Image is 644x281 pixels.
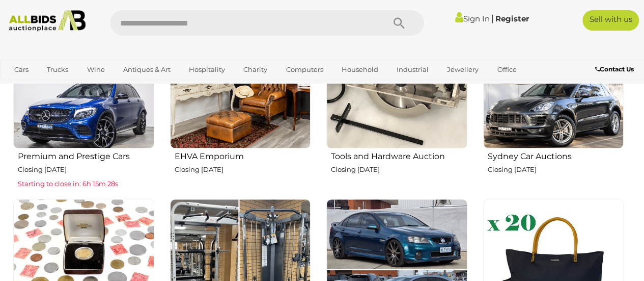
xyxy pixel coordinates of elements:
a: Tools and Hardware Auction Closing [DATE] [326,7,467,191]
a: Premium and Prestige Cars Closing [DATE] Starting to close in: 6h 15m 28s [13,7,154,191]
a: Contact Us [595,64,636,75]
a: Sell with us [582,10,639,31]
a: Cars [8,61,35,78]
a: Industrial [390,61,435,78]
a: EHVA Emporium Closing [DATE] [170,7,311,191]
button: Search [373,10,424,36]
a: Trucks [40,61,75,78]
a: Household [335,61,385,78]
p: Closing [DATE] [175,164,311,175]
a: Register [495,14,529,23]
img: Allbids.com.au [5,10,90,32]
span: | [491,13,494,24]
a: [GEOGRAPHIC_DATA] [47,78,132,95]
h2: Sydney Car Auctions [488,149,624,161]
b: Contact Us [595,65,634,73]
a: Wine [80,61,111,78]
a: Jewellery [440,61,485,78]
p: Closing [DATE] [488,164,624,175]
a: Hospitality [182,61,232,78]
a: Computers [279,61,329,78]
p: Closing [DATE] [331,164,467,175]
span: Starting to close in: 6h 15m 28s [18,180,118,188]
a: Sign In [455,14,490,23]
p: Closing [DATE] [18,164,154,175]
a: Office [490,61,523,78]
h2: Premium and Prestige Cars [18,149,154,161]
h2: Tools and Hardware Auction [331,149,467,161]
h2: EHVA Emporium [175,149,311,161]
a: Sports [8,78,42,95]
a: Antiques & Art [117,61,177,78]
a: Charity [237,61,274,78]
a: Sydney Car Auctions Closing [DATE] [483,7,624,191]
